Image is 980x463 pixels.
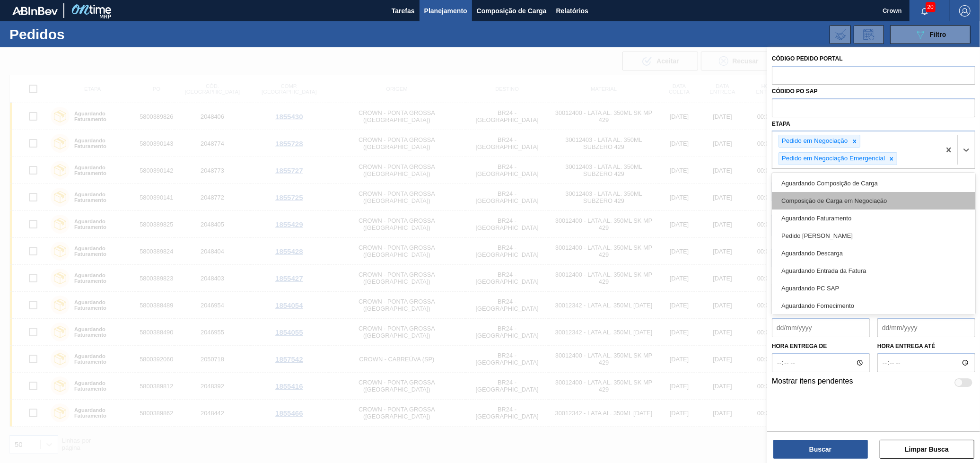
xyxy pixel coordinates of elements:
[830,25,851,44] div: Importar Negociações dos Pedidos
[772,88,818,95] label: Códido PO SAP
[910,4,940,17] button: Notificações
[772,172,797,179] label: Destino
[477,5,547,17] span: Composição de Carga
[772,318,870,337] input: dd/mm/yyyy
[772,280,975,297] div: Aguardando PC SAP
[772,175,975,192] div: Aguardando Composição de Carga
[9,29,152,40] h1: Pedidos
[772,245,975,262] div: Aguardando Descarga
[424,5,467,17] span: Planejamento
[772,192,975,210] div: Composição de Carga em Negociação
[779,153,886,165] div: Pedido em Negociação Emergencial
[772,262,975,280] div: Aguardando Entrada da Fatura
[772,121,790,127] label: Etapa
[930,31,946,38] span: Filtro
[772,210,975,227] div: Aguardando Faturamento
[926,2,936,12] span: 20
[772,377,853,388] label: Mostrar itens pendentes
[556,5,588,17] span: Relatórios
[854,25,884,44] div: Solicitação de Revisão de Pedidos
[959,5,971,17] img: Logout
[890,25,971,44] button: Filtro
[779,135,849,147] div: Pedido em Negociação
[877,340,975,353] label: Hora entrega até
[772,55,843,62] label: Código Pedido Portal
[877,318,975,337] input: dd/mm/yyyy
[392,5,415,17] span: Tarefas
[772,227,975,245] div: Pedido [PERSON_NAME]
[772,297,975,314] div: Aguardando Fornecimento
[772,340,870,353] label: Hora entrega de
[12,7,58,15] img: TNhmsLtSVTkK8tSr43FrP2fwEKptu5GPRR3wAAAABJRU5ErkJggg==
